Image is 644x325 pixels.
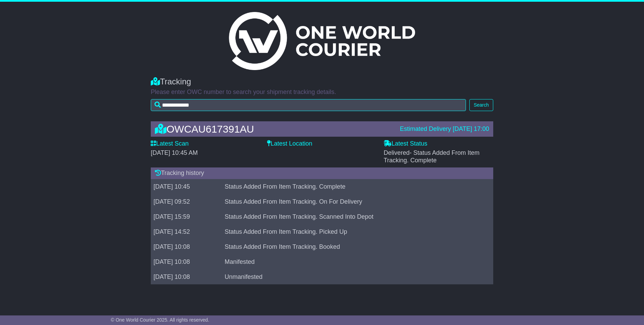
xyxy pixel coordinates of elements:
button: Search [469,99,493,111]
label: Latest Status [384,140,427,148]
span: - Status Added From Item Tracking. Complete [384,149,480,164]
td: [DATE] 10:08 [151,254,222,269]
div: OWCAU617391AU [151,123,396,135]
span: [DATE] 10:45 AM [151,149,198,156]
label: Latest Location [267,140,312,148]
td: Status Added From Item Tracking. Complete [222,179,484,194]
td: [DATE] 10:08 [151,269,222,284]
p: Please enter OWC number to search your shipment tracking details. [151,89,493,96]
td: [DATE] 10:08 [151,239,222,254]
td: Status Added From Item Tracking. Scanned Into Depot [222,209,484,224]
label: Latest Scan [151,140,189,148]
img: Light [229,12,415,70]
div: Tracking history [151,167,493,179]
td: [DATE] 14:52 [151,224,222,239]
span: Delivered [384,149,480,164]
span: © One World Courier 2025. All rights reserved. [111,317,209,323]
div: Tracking [151,77,493,87]
div: Estimated Delivery [DATE] 17:00 [400,125,489,133]
td: Status Added From Item Tracking. Booked [222,239,484,254]
td: Unmanifested [222,269,484,284]
td: [DATE] 15:59 [151,209,222,224]
td: [DATE] 09:52 [151,194,222,209]
td: Manifested [222,254,484,269]
td: Status Added From Item Tracking. Picked Up [222,224,484,239]
td: [DATE] 10:45 [151,179,222,194]
td: Status Added From Item Tracking. On For Delivery [222,194,484,209]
